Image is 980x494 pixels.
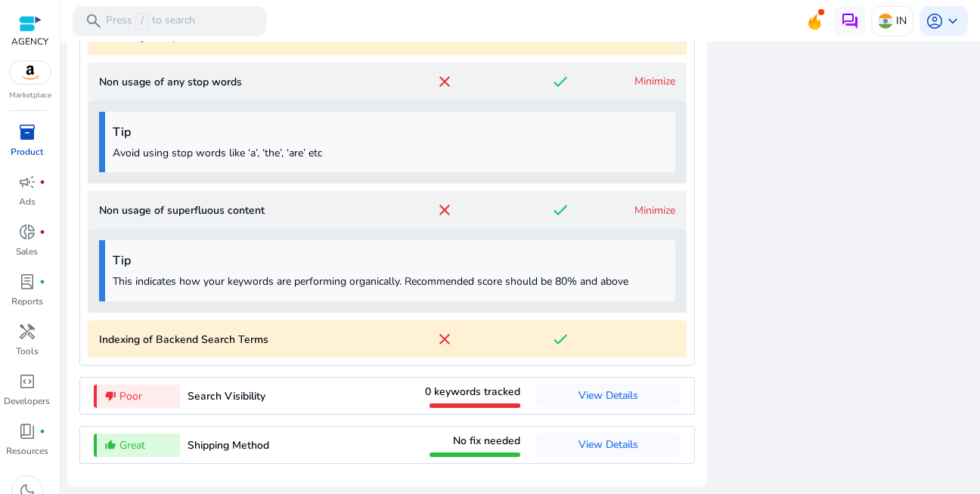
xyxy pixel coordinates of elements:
mat-icon: close [436,73,454,91]
span: fiber_manual_record [39,279,45,285]
p: Indexing of Backend Search Terms [99,332,387,347]
mat-icon: thumb_up_alt [104,439,116,451]
button: View Details [535,433,681,457]
p: Non usage of superfluous content [99,202,387,218]
span: book_4 [18,422,36,440]
span: donut_small [18,223,36,241]
span: Poor [119,388,142,404]
button: View Details [535,384,681,408]
span: account_circle [926,12,944,30]
p: Non usage of any stop words [99,74,387,90]
p: Ads [19,195,36,208]
span: No fix needed [453,434,520,448]
p: Marketplace [9,90,51,101]
img: amazon.svg [10,61,51,84]
span: Great [119,437,145,453]
mat-icon: thumb_down_alt [104,390,116,402]
b: Tip [113,252,131,269]
mat-icon: done [551,330,569,348]
span: Shipping Method [188,438,269,452]
p: Developers [4,394,50,408]
span: inventory_2 [18,123,36,141]
span: campaign [18,173,36,191]
span: View Details [578,388,638,403]
p: Reports [11,295,43,308]
span: 0 keywords tracked [425,384,520,399]
span: fiber_manual_record [39,428,45,434]
img: in.svg [878,14,893,29]
mat-icon: close [436,201,454,219]
mat-icon: done [551,201,569,219]
span: View Details [578,437,638,452]
span: code_blocks [18,372,36,391]
span: / [135,13,149,29]
p: IN [896,8,907,34]
a: Minimize [634,203,675,218]
a: Minimize [634,74,675,88]
span: Search Visibility [188,389,265,403]
p: Resources [6,444,48,458]
p: Sales [16,245,38,258]
p: This indicates how your keywords are performing organically. Recommended score should be 80% and ... [113,273,668,289]
span: search [85,12,103,30]
mat-icon: close [436,330,454,348]
p: Avoid using stop words like ‘a’, ‘the’, ‘are’ etc [113,145,668,161]
b: Tip [113,124,131,140]
span: lab_profile [18,273,36,291]
span: fiber_manual_record [39,179,45,185]
span: handyman [18,323,36,341]
p: AGENCY [11,35,48,48]
p: Tools [16,344,39,358]
p: Product [11,145,43,159]
span: fiber_manual_record [39,229,45,235]
span: keyboard_arrow_down [944,12,962,30]
p: Press to search [106,13,195,29]
mat-icon: done [551,73,569,91]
